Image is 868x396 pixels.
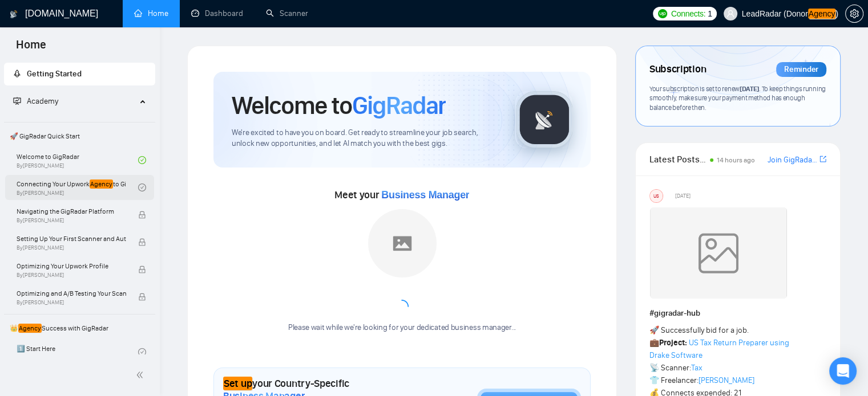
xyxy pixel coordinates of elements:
[658,9,667,18] img: upwork-logo.png
[708,7,712,20] span: 1
[232,128,497,149] span: We're excited to have you on board. Get ready to streamline your job search, unlock new opportuni...
[649,307,826,320] h1: # gigradar-hub
[17,148,138,173] a: Welcome to GigRadarBy[PERSON_NAME]
[819,154,826,164] span: export
[17,288,126,299] span: Optimizing and A/B Testing Your Scanner for Better Results
[5,317,154,340] span: 👑 Success with GigRadar
[740,84,759,93] span: [DATE]
[649,152,706,166] span: Latest Posts from the GigRadar Community
[138,293,146,301] span: lock
[17,206,126,217] span: Navigating the GigRadar Platform
[742,10,838,18] span: LeadRadar (Donor )
[4,63,155,85] li: Getting Started
[649,338,789,360] a: US Tax Return Preparer using Drake Software
[138,266,146,273] span: lock
[808,9,836,19] em: Agency
[17,299,126,306] span: By [PERSON_NAME]
[17,244,126,251] span: By [PERSON_NAME]
[138,156,146,164] span: check-circle
[17,260,126,272] span: Optimizing Your Upwork Profile
[368,209,437,277] img: placeholder.png
[819,154,826,165] a: export
[191,9,243,18] a: dashboardDashboard
[717,156,755,164] span: 14 hours ago
[352,90,446,121] span: GigRadar
[395,300,409,313] span: loading
[27,69,82,79] span: Getting Started
[10,5,18,23] img: logo
[671,7,705,20] span: Connects:
[266,9,308,18] a: searchScanner
[649,84,826,112] span: Your subscription is set to renew . To keep things running smoothly, make sure your payment metho...
[7,36,55,60] span: Home
[381,189,469,201] span: Business Manager
[17,340,138,365] a: 1️⃣ Start Here
[13,96,58,106] span: Academy
[17,233,126,244] span: Setting Up Your First Scanner and Auto-Bidder
[776,62,826,77] div: Reminder
[223,377,252,390] em: Set up
[281,322,523,333] div: Please wait while we're looking for your dedicated business manager...
[17,272,126,279] span: By [PERSON_NAME]
[699,375,754,385] a: [PERSON_NAME]
[138,348,146,356] span: check-circle
[659,338,687,348] strong: Project:
[829,357,857,385] div: Open Intercom Messenger
[845,9,863,18] a: setting
[18,324,42,333] em: Agency
[5,125,154,148] span: 🚀 GigRadar Quick Start
[17,217,126,224] span: By [PERSON_NAME]
[845,5,863,23] button: setting
[768,154,817,166] a: Join GigRadar Slack Community
[691,363,703,373] a: Tax
[846,9,863,18] span: setting
[232,90,446,121] h1: Welcome to
[650,207,787,299] img: weqQh+iSagEgQAAAABJRU5ErkJggg==
[27,96,58,106] span: Academy
[675,191,691,201] span: [DATE]
[649,60,706,79] span: Subscription
[134,9,168,18] a: homeHome
[17,175,138,200] a: Connecting Your UpworkAgencyto GigRadarBy[PERSON_NAME]
[136,369,147,381] span: double-left
[138,238,146,246] span: lock
[650,190,663,202] div: US
[726,10,734,18] span: user
[334,189,469,201] span: Meet your
[13,70,21,77] span: rocket
[138,211,146,219] span: lock
[138,183,146,191] span: check-circle
[516,91,573,148] img: gigradar-logo.png
[13,97,21,105] span: fund-projection-screen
